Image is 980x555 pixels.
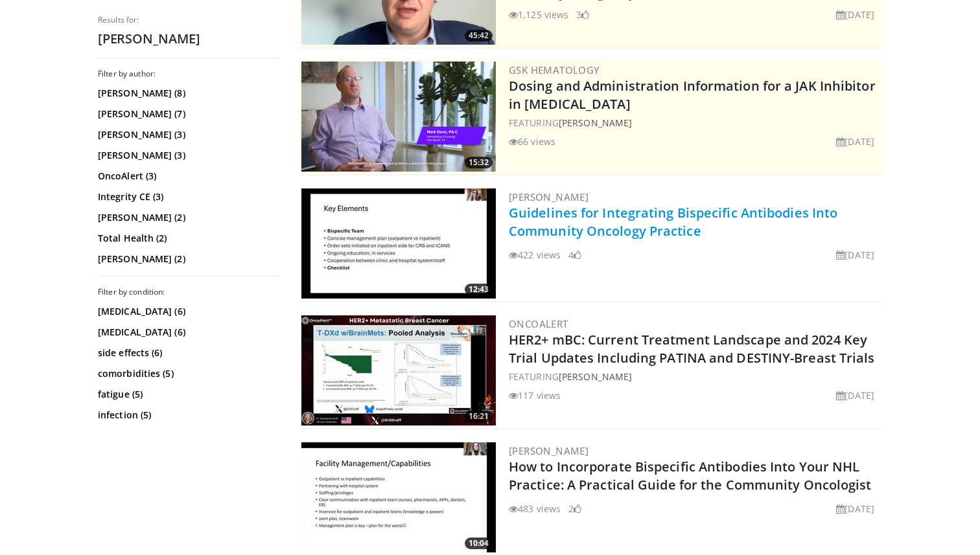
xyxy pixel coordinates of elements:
[509,63,600,76] a: GSK Hematology
[465,30,493,41] span: 45:42
[465,284,493,295] span: 12:43
[98,346,276,359] a: side effects (6)
[509,190,589,203] a: [PERSON_NAME]
[465,157,493,168] span: 15:32
[98,69,279,79] h3: Filter by author:
[98,149,276,162] a: [PERSON_NAME] (3)
[301,315,496,425] a: 16:21
[568,248,581,262] li: 4
[301,188,496,299] img: ad0a6ca4-2953-42ce-b6ec-a870dc25cd01.300x170_q85_crop-smart_upscale.jpg
[301,188,496,299] a: 12:43
[98,409,276,422] a: infection (5)
[98,128,276,141] a: [PERSON_NAME] (3)
[98,190,276,203] a: Integrity CE (3)
[98,211,276,224] a: [PERSON_NAME] (2)
[301,62,496,172] img: 5a2b5ee3-531c-4502-801b-b780821cd012.png.300x170_q85_crop-smart_upscale.png
[509,370,880,383] div: FEATURING
[836,389,874,402] li: [DATE]
[559,117,632,129] a: [PERSON_NAME]
[509,458,872,493] a: How to Incorporate Bispecific Antibodies Into Your NHL Practice: A Practical Guide for the Commun...
[98,367,276,380] a: comorbidities (5)
[301,315,496,425] img: 1b38a7ac-d120-4084-9bab-817fcd7eef46.300x170_q85_crop-smart_upscale.jpg
[98,326,276,339] a: [MEDICAL_DATA] (6)
[836,502,874,515] li: [DATE]
[98,108,276,120] a: [PERSON_NAME] (7)
[509,331,875,367] a: HER2+ mBC: Current Treatment Landscape and 2024 Key Trial Updates Including PATINA and DESTINY-Br...
[509,204,837,240] a: Guidelines for Integrating Bispecific Antibodies Into Community Oncology Practice
[98,287,279,297] h3: Filter by condition:
[509,116,880,130] div: FEATURING
[301,442,496,552] a: 10:04
[568,502,581,515] li: 2
[509,444,589,457] a: [PERSON_NAME]
[465,411,493,422] span: 16:21
[98,305,276,318] a: [MEDICAL_DATA] (6)
[509,248,561,262] li: 422 views
[98,232,276,245] a: Total Health (2)
[98,170,276,183] a: OncoAlert (3)
[836,248,874,262] li: [DATE]
[509,502,561,515] li: 483 views
[509,317,568,330] a: OncoAlert
[559,370,632,383] a: [PERSON_NAME]
[98,87,276,100] a: [PERSON_NAME] (8)
[509,77,876,113] a: Dosing and Administration Information for a JAK Inhibitor in [MEDICAL_DATA]
[509,8,568,21] li: 1,125 views
[836,8,874,21] li: [DATE]
[836,135,874,148] li: [DATE]
[509,135,555,148] li: 66 views
[98,15,279,25] p: Results for:
[98,253,276,266] a: [PERSON_NAME] (2)
[576,8,589,21] li: 3
[301,62,496,172] a: 15:32
[509,389,561,402] li: 117 views
[301,442,496,552] img: deb82b02-613c-4849-a6a8-2f18c8527299.300x170_q85_crop-smart_upscale.jpg
[98,388,276,401] a: fatigue (5)
[465,538,493,549] span: 10:04
[98,30,279,47] h2: [PERSON_NAME]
